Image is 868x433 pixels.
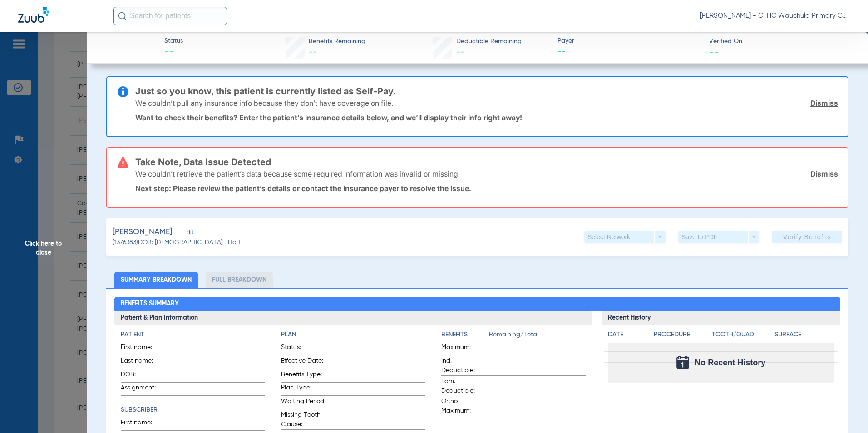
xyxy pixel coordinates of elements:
span: Status [164,36,183,46]
span: Verified On [709,37,853,46]
img: Calendar [676,356,689,369]
span: [PERSON_NAME] - CFHC Wauchula Primary Care Dental [700,11,850,20]
span: -- [164,46,183,59]
span: Remaining/Total [489,330,586,343]
span: Missing Tooth Clause: [281,410,325,429]
li: Summary Breakdown [114,272,198,288]
h3: Just so you know, this patient is currently listed as Self-Pay. [135,87,838,96]
input: Search for patients [113,7,227,25]
h4: Subscriber [121,405,265,415]
app-breakdown-title: Benefits [441,330,489,343]
span: -- [456,48,464,56]
span: -- [557,46,701,58]
h4: Benefits [441,330,489,340]
span: Plan Type: [281,383,325,395]
span: [PERSON_NAME] [113,226,172,238]
img: error-icon [118,157,128,168]
span: Status: [281,343,325,355]
app-breakdown-title: Procedure [654,330,709,343]
span: Waiting Period: [281,397,325,409]
h3: Patient & Plan Information [114,311,592,325]
span: Last name: [121,356,165,369]
h4: Surface [774,330,834,340]
span: -- [709,47,719,57]
a: Dismiss [810,98,838,108]
span: First name: [121,343,165,355]
span: Ortho Maximum: [441,397,486,416]
span: Edit [183,229,192,238]
app-breakdown-title: Tooth/Quad [712,330,771,343]
iframe: Chat Widget [823,389,868,433]
span: Deductible Remaining [456,37,522,46]
span: No Recent History [695,358,765,367]
h3: Recent History [602,311,840,325]
span: -- [309,48,317,56]
span: Ind. Deductible: [441,356,486,375]
h4: Patient [121,330,265,340]
h4: Plan [281,330,425,340]
img: info-icon [118,86,128,97]
p: We couldn’t retrieve the patient’s data because some required information was invalid or missing. [135,169,460,178]
p: We couldn’t pull any insurance info because they don’t have coverage on file. [135,98,393,108]
img: Zuub Logo [18,7,49,23]
p: Want to check their benefits? Enter the patient’s insurance details below, and we’ll display thei... [135,113,838,122]
span: Benefits Type: [281,370,325,382]
span: First name: [121,418,165,430]
app-breakdown-title: Date [608,330,646,343]
p: Next step: Please review the patient’s details or contact the insurance payer to resolve the issue. [135,184,838,193]
h4: Tooth/Quad [712,330,771,340]
span: Fam. Deductible: [441,377,486,396]
a: Dismiss [810,169,838,178]
span: Maximum: [441,343,486,355]
app-breakdown-title: Surface [774,330,834,343]
span: (1376383) DOB: [DEMOGRAPHIC_DATA] - HoH [113,238,241,247]
h2: Benefits Summary [114,297,841,311]
span: Effective Date: [281,356,325,369]
h4: Date [608,330,646,340]
span: Assignment: [121,383,165,395]
span: DOB: [121,370,165,382]
img: Search Icon [118,12,126,20]
span: Benefits Remaining [309,37,365,46]
h3: Take Note, Data Issue Detected [135,157,838,167]
span: Payer [557,36,701,46]
h4: Procedure [654,330,709,340]
li: Full Breakdown [206,272,273,288]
